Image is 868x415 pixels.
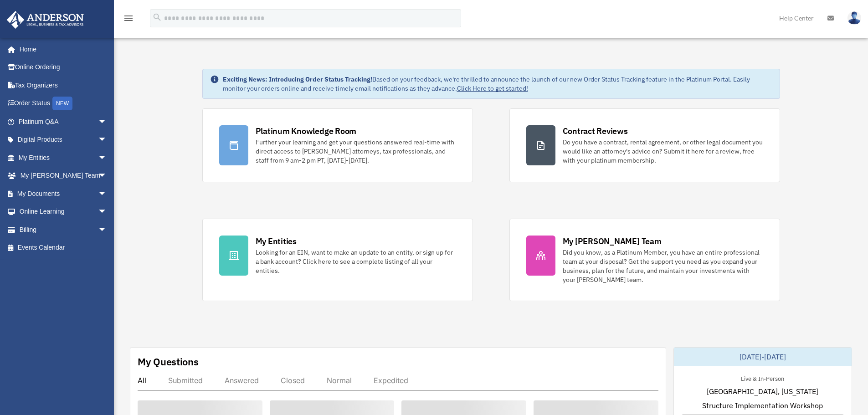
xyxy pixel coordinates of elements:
span: [GEOGRAPHIC_DATA], [US_STATE] [707,386,818,397]
div: Submitted [168,376,203,385]
a: My Documentsarrow_drop_down [6,184,121,203]
a: Billingarrow_drop_down [6,220,121,239]
a: My Entities Looking for an EIN, want to make an update to an entity, or sign up for a bank accoun... [202,219,473,301]
i: search [152,12,162,22]
img: Anderson Advisors Platinum Portal [4,11,87,29]
a: Platinum Q&Aarrow_drop_down [6,113,121,131]
a: Tax Organizers [6,76,121,94]
i: menu [123,13,134,24]
div: Contract Reviews [563,125,628,137]
div: Normal [327,376,352,385]
span: Structure Implementation Workshop [702,400,823,411]
a: My Entitiesarrow_drop_down [6,149,121,167]
span: arrow_drop_down [98,167,116,185]
div: My Entities [256,236,297,247]
div: Closed [281,376,305,385]
a: Digital Productsarrow_drop_down [6,131,121,149]
a: Click Here to get started! [457,84,528,92]
div: Live & In-Person [734,373,791,383]
a: My [PERSON_NAME] Team Did you know, as a Platinum Member, you have an entire professional team at... [509,219,780,301]
div: Did you know, as a Platinum Member, you have an entire professional team at your disposal? Get th... [563,248,763,284]
a: Home [6,40,116,58]
div: [DATE]-[DATE] [674,348,852,366]
div: My [PERSON_NAME] Team [563,236,662,247]
div: Answered [225,376,259,385]
div: Further your learning and get your questions answered real-time with direct access to [PERSON_NAM... [256,138,456,165]
span: arrow_drop_down [98,203,116,221]
span: arrow_drop_down [98,149,116,167]
div: Platinum Knowledge Room [256,125,357,137]
div: Based on your feedback, we're thrilled to announce the launch of our new Order Status Tracking fe... [223,75,772,93]
span: arrow_drop_down [98,131,116,149]
div: Do you have a contract, rental agreement, or other legal document you would like an attorney's ad... [563,138,763,165]
a: Contract Reviews Do you have a contract, rental agreement, or other legal document you would like... [509,108,780,182]
div: Looking for an EIN, want to make an update to an entity, or sign up for a bank account? Click her... [256,248,456,275]
a: Platinum Knowledge Room Further your learning and get your questions answered real-time with dire... [202,108,473,182]
a: Online Learningarrow_drop_down [6,203,121,221]
a: Online Ordering [6,58,121,77]
a: Order StatusNEW [6,94,121,113]
a: menu [123,16,134,24]
div: My Questions [138,355,199,369]
div: NEW [52,97,72,110]
a: Events Calendar [6,239,121,257]
div: All [138,376,146,385]
span: arrow_drop_down [98,113,116,131]
span: arrow_drop_down [98,184,116,203]
span: arrow_drop_down [98,220,116,239]
strong: Exciting News: Introducing Order Status Tracking! [223,75,372,83]
div: Expedited [374,376,408,385]
img: User Pic [847,11,861,25]
a: My [PERSON_NAME] Teamarrow_drop_down [6,167,121,185]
